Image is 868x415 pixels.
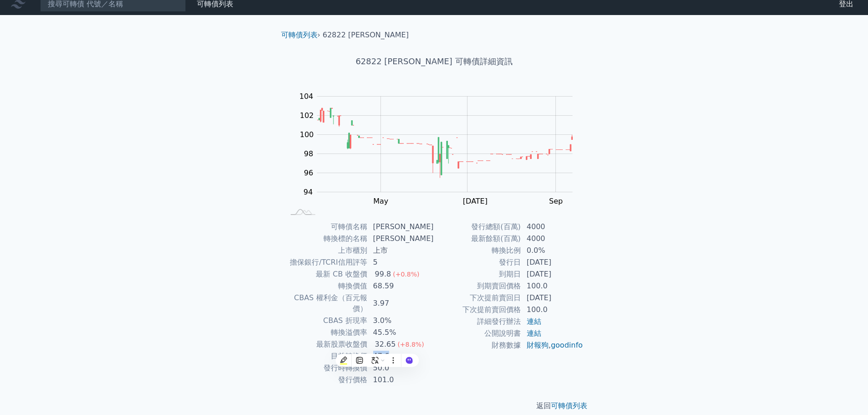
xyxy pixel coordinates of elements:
td: 47.6 [368,350,434,362]
iframe: Chat Widget [822,371,868,415]
td: 目前轉換價 [285,350,368,362]
td: 50.0 [368,362,434,374]
td: 最新餘額(百萬) [434,233,521,245]
h1: 62822 [PERSON_NAME] 可轉債詳細資訊 [274,55,595,68]
a: 可轉債列表 [551,401,587,410]
td: 轉換標的名稱 [285,233,368,245]
td: 發行價格 [285,374,368,386]
td: 上市櫃別 [285,245,368,256]
a: 連結 [527,329,541,338]
li: › [281,30,320,41]
td: 68.59 [368,280,434,292]
td: 下次提前賣回價格 [434,304,521,316]
td: 發行總額(百萬) [434,221,521,233]
td: 擔保銀行/TCRI信用評等 [285,256,368,268]
tspan: 100 [300,130,314,139]
td: 發行日 [434,256,521,268]
td: 45.5% [368,327,434,338]
td: 下次提前賣回日 [434,292,521,304]
td: [DATE] [521,268,584,280]
td: 可轉債名稱 [285,221,368,233]
td: 詳細發行辦法 [434,316,521,328]
a: 可轉債列表 [281,31,318,39]
td: 財務數據 [434,339,521,351]
td: [DATE] [521,256,584,268]
td: 到期日 [434,268,521,280]
td: CBAS 折現率 [285,315,368,327]
li: 62822 [PERSON_NAME] [323,30,409,41]
td: 轉換比例 [434,245,521,256]
tspan: 94 [303,188,313,196]
td: 轉換溢價率 [285,327,368,338]
td: [DATE] [521,292,584,304]
a: 連結 [527,317,541,326]
td: 最新 CB 收盤價 [285,268,368,280]
span: (+0.8%) [393,271,419,278]
td: 5 [368,256,434,268]
a: 財報狗 [527,341,549,349]
td: [PERSON_NAME] [368,221,434,233]
td: [PERSON_NAME] [368,233,434,245]
td: CBAS 權利金（百元報價） [285,292,368,315]
div: 聊天小工具 [822,371,868,415]
div: 99.8 [373,269,393,280]
tspan: 98 [304,149,313,158]
tspan: [DATE] [463,197,488,205]
td: 3.0% [368,315,434,327]
td: 上市 [368,245,434,256]
td: 公開說明書 [434,328,521,339]
td: 101.0 [368,374,434,386]
tspan: Sep [549,197,563,205]
td: 最新股票收盤價 [285,338,368,350]
tspan: 102 [300,111,314,120]
g: Chart [295,92,586,205]
td: 0.0% [521,245,584,256]
span: (+8.8%) [397,341,424,348]
tspan: 96 [304,169,313,177]
td: 100.0 [521,304,584,316]
td: 發行時轉換價 [285,362,368,374]
td: 4000 [521,233,584,245]
td: 到期賣回價格 [434,280,521,292]
td: 100.0 [521,280,584,292]
div: 32.65 [373,339,398,350]
td: 轉換價值 [285,280,368,292]
tspan: May [373,197,388,205]
tspan: 104 [299,92,313,101]
td: 4000 [521,221,584,233]
td: 3.97 [368,292,434,315]
td: , [521,339,584,351]
a: goodinfo [551,341,583,349]
p: 返回 [274,400,595,411]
